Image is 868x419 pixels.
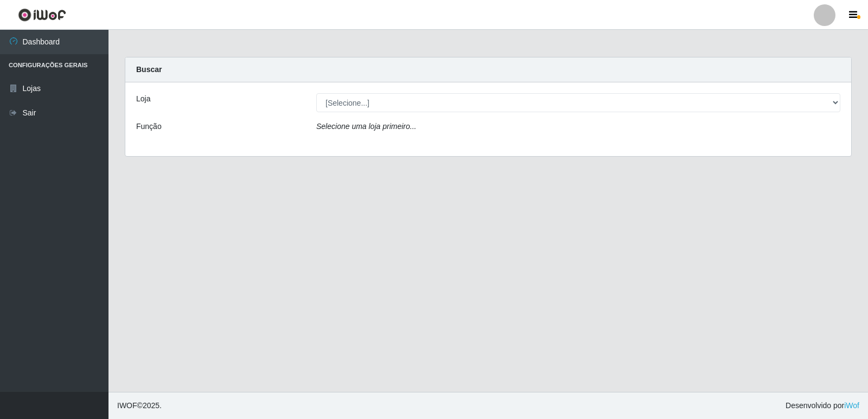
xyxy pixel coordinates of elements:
a: iWof [844,401,859,410]
span: © 2025 . [117,400,162,411]
i: Selecione uma loja primeiro... [316,122,416,131]
img: CoreUI Logo [18,8,66,22]
label: Função [136,121,162,132]
span: Desenvolvido por [786,400,859,411]
label: Loja [136,93,150,105]
span: IWOF [117,401,137,410]
strong: Buscar [136,65,162,74]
